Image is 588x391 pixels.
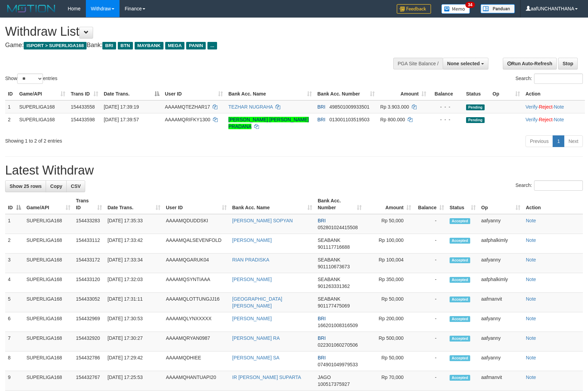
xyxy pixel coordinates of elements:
th: Status: activate to sort column ascending [447,194,478,214]
a: Note [526,375,536,380]
td: Rp 350,000 [364,273,414,293]
span: Rp 800.000 [380,117,405,122]
th: Status [463,88,490,100]
td: - [414,214,447,234]
th: Action [523,88,585,100]
td: AAAAMQHANTUAPI20 [163,371,229,391]
td: Rp 500,000 [364,332,414,351]
th: Date Trans.: activate to sort column ascending [105,194,163,214]
span: Accepted [450,218,470,224]
span: CSV [71,183,81,189]
td: 2 [5,113,16,133]
a: [GEOGRAPHIC_DATA][PERSON_NAME] [232,296,282,309]
span: Pending [466,104,485,110]
td: aafphalkimly [478,234,523,254]
td: SUPERLIGA168 [16,113,68,133]
span: Accepted [450,297,470,302]
td: 154432767 [73,371,105,391]
td: 8 [5,351,24,371]
span: BRI [317,117,325,122]
a: Note [554,104,564,110]
h4: Game: Bank: [5,42,385,49]
span: SEABANK [318,257,340,262]
td: [DATE] 17:33:34 [105,254,163,273]
a: [PERSON_NAME] SOPYAN [232,218,293,223]
td: AAAAMQLYNXXXXX [163,312,229,332]
td: · · [523,113,585,133]
td: SUPERLIGA168 [24,371,73,391]
img: panduan.png [480,4,515,13]
span: 34 [465,2,475,8]
span: Copy 100517375927 to clipboard [318,381,350,387]
a: Note [526,237,536,243]
span: Copy 052801024415508 to clipboard [318,225,358,230]
td: - [414,273,447,293]
th: Trans ID: activate to sort column ascending [68,88,101,100]
td: SUPERLIGA168 [24,214,73,234]
span: Accepted [450,336,470,342]
th: ID: activate to sort column descending [5,194,24,214]
input: Search: [534,180,583,191]
span: JAGO [318,375,331,380]
a: [PERSON_NAME] [232,237,272,243]
img: MOTION_logo.png [5,3,57,14]
span: Copy 166201008316509 to clipboard [318,323,358,328]
span: 154433558 [71,104,95,110]
td: Rp 200,000 [364,312,414,332]
a: [PERSON_NAME] RA [232,335,280,341]
a: [PERSON_NAME] [PERSON_NAME] PRADANA [228,117,309,129]
th: Date Trans.: activate to sort column descending [101,88,162,100]
td: 3 [5,254,24,273]
td: - [414,254,447,273]
a: 1 [553,135,564,147]
td: [DATE] 17:25:53 [105,371,163,391]
th: Game/API: activate to sort column ascending [24,194,73,214]
a: [PERSON_NAME] SA [232,355,280,360]
th: ID [5,88,16,100]
td: [DATE] 17:33:42 [105,234,163,254]
td: [DATE] 17:30:53 [105,312,163,332]
td: SUPERLIGA168 [24,351,73,371]
th: Bank Acc. Number: activate to sort column ascending [315,194,364,214]
a: Copy [46,180,67,192]
span: BRI [102,42,116,49]
img: Button%20Memo.svg [441,4,470,14]
span: Copy 022301060270506 to clipboard [318,342,358,348]
th: Action [523,194,583,214]
a: Show 25 rows [5,180,46,192]
h1: Latest Withdraw [5,164,583,177]
h1: Withdraw List [5,25,385,38]
img: Feedback.jpg [397,4,431,14]
td: Rp 100,004 [364,254,414,273]
td: 4 [5,273,24,293]
td: AAAAMQALSEVENFOLD [163,234,229,254]
td: [DATE] 17:31:11 [105,293,163,312]
th: Balance [429,88,463,100]
td: Rp 50,000 [364,214,414,234]
td: Rp 70,000 [364,371,414,391]
th: Trans ID: activate to sort column ascending [73,194,105,214]
span: Show 25 rows [10,183,42,189]
a: Run Auto-Refresh [503,58,557,69]
div: - - - [432,103,461,110]
th: Balance: activate to sort column ascending [414,194,447,214]
span: SEABANK [318,296,340,302]
a: Note [526,296,536,302]
td: AAAAMQLOTTUNGJJ16 [163,293,229,312]
span: Accepted [450,257,470,263]
span: Accepted [450,277,470,283]
a: RIAN PRADISKA [232,257,269,262]
a: Next [564,135,583,147]
div: PGA Site Balance / [393,58,443,69]
span: Copy 901110673673 to clipboard [318,264,350,269]
a: Reject [539,104,553,110]
td: aafmanvit [478,371,523,391]
span: Accepted [450,355,470,361]
a: Note [526,257,536,262]
span: BTN [118,42,133,49]
span: BRI [318,355,326,360]
span: AAAAMQRIFKY1300 [165,117,210,122]
span: [DATE] 17:39:19 [104,104,139,110]
th: Op: activate to sort column ascending [490,88,523,100]
td: Rp 50,000 [364,293,414,312]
